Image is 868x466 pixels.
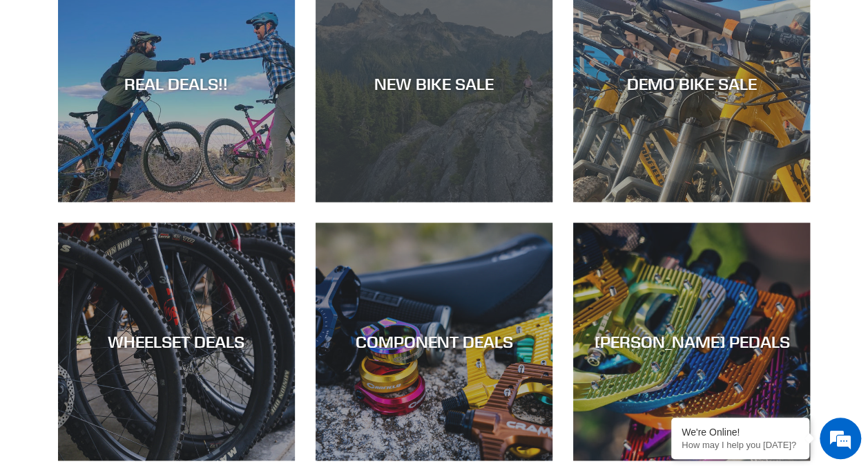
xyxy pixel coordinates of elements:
div: WHEELSET DEALS [58,332,295,352]
div: DEMO BIKE SALE [573,73,810,93]
div: REAL DEALS!! [58,73,295,93]
a: [PERSON_NAME] PEDALS [573,223,810,460]
div: NEW BIKE SALE [316,73,552,93]
div: [PERSON_NAME] PEDALS [573,332,810,352]
a: WHEELSET DEALS [58,223,295,460]
div: We're Online! [682,427,799,438]
a: COMPONENT DEALS [316,223,552,460]
div: COMPONENT DEALS [316,332,552,352]
p: How may I help you today? [682,440,799,450]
